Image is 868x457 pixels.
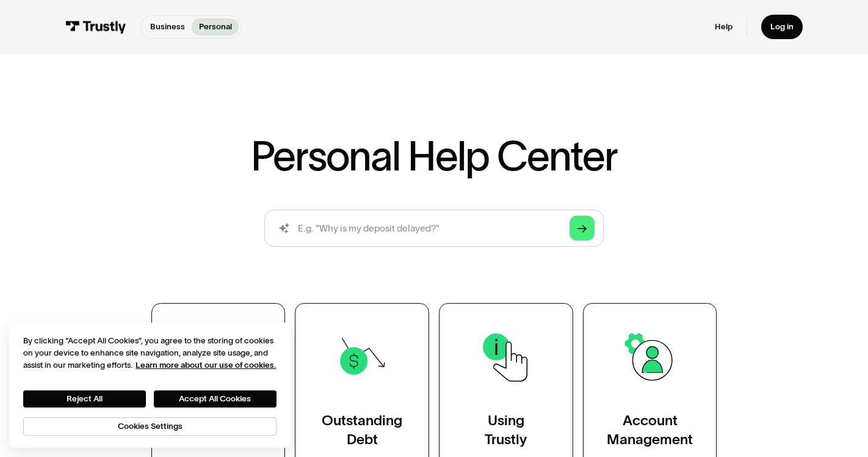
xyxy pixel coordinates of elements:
div: Log in [770,21,794,32]
a: Personal [192,18,239,35]
div: By clicking “Accept All Cookies”, you agree to the storing of cookies on your device to enhance s... [23,335,276,371]
button: Accept All Cookies [154,390,276,408]
div: Using Trustly [485,411,527,448]
input: search [264,210,604,247]
button: Cookies Settings [23,417,276,436]
a: Business [143,18,192,35]
img: Trustly Logo [65,21,126,34]
form: Search [264,210,604,247]
a: Log in [761,15,803,39]
div: Outstanding Debt [322,411,402,448]
button: Reject All [23,390,145,408]
h1: Personal Help Center [251,136,617,177]
div: Cookie banner [9,323,290,447]
a: More information about your privacy, opens in a new tab [136,360,276,370]
a: Help [715,21,732,32]
div: Account Management [607,411,693,448]
p: Personal [199,21,232,33]
div: Privacy [23,335,276,436]
p: Business [150,21,185,33]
